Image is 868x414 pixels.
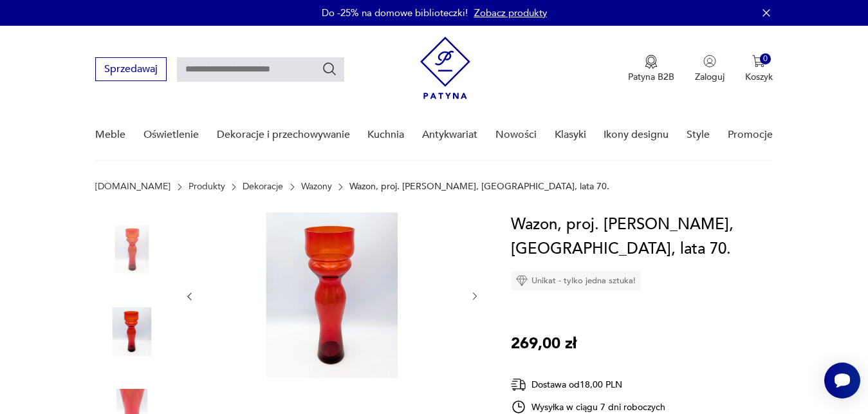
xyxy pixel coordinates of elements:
[322,6,468,19] p: Do -25% na domowe biblioteczki!
[349,182,609,192] p: Wazon, proj. [PERSON_NAME], [GEOGRAPHIC_DATA], lata 70.
[687,110,710,160] a: Style
[367,110,404,160] a: Kuchnia
[95,110,125,160] a: Meble
[728,110,773,160] a: Promocje
[745,55,773,83] button: 0Koszyk
[555,110,586,160] a: Klasyki
[208,212,456,378] img: Zdjęcie produktu Wazon, proj. Stefan Sadowski, Polska, lata 70.
[745,71,773,83] p: Koszyk
[703,55,716,68] img: Ikonka użytkownika
[511,377,526,393] img: Ikona dostawy
[516,275,528,287] img: Ikona diamentu
[760,53,771,64] div: 0
[511,271,641,290] div: Unikat - tylko jedna sztuka!
[322,61,337,77] button: Szukaj
[217,110,350,160] a: Dekoracje i przechowywanie
[511,332,577,356] p: 269,00 zł
[95,57,167,81] button: Sprzedawaj
[511,377,665,393] div: Dostawa od 18,00 PLN
[143,110,199,160] a: Oświetlenie
[645,55,658,69] img: Ikona medalu
[189,182,225,192] a: Produkty
[495,110,537,160] a: Nowości
[95,295,169,368] img: Zdjęcie produktu Wazon, proj. Stefan Sadowski, Polska, lata 70.
[95,212,169,286] img: Zdjęcie produktu Wazon, proj. Stefan Sadowski, Polska, lata 70.
[695,55,725,83] button: Zaloguj
[420,37,470,99] img: Patyna - sklep z meblami i dekoracjami vintage
[243,182,283,192] a: Dekoracje
[95,182,171,192] a: [DOMAIN_NAME]
[628,55,674,83] button: Patyna B2B
[752,55,765,68] img: Ikona koszyka
[604,110,669,160] a: Ikony designu
[824,362,860,399] iframe: Smartsupp widget button
[628,55,674,83] a: Ikona medaluPatyna B2B
[95,66,167,75] a: Sprzedawaj
[422,110,477,160] a: Antykwariat
[511,212,782,261] h1: Wazon, proj. [PERSON_NAME], [GEOGRAPHIC_DATA], lata 70.
[628,71,674,83] p: Patyna B2B
[695,71,725,83] p: Zaloguj
[301,182,332,192] a: Wazony
[474,6,547,19] a: Zobacz produkty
